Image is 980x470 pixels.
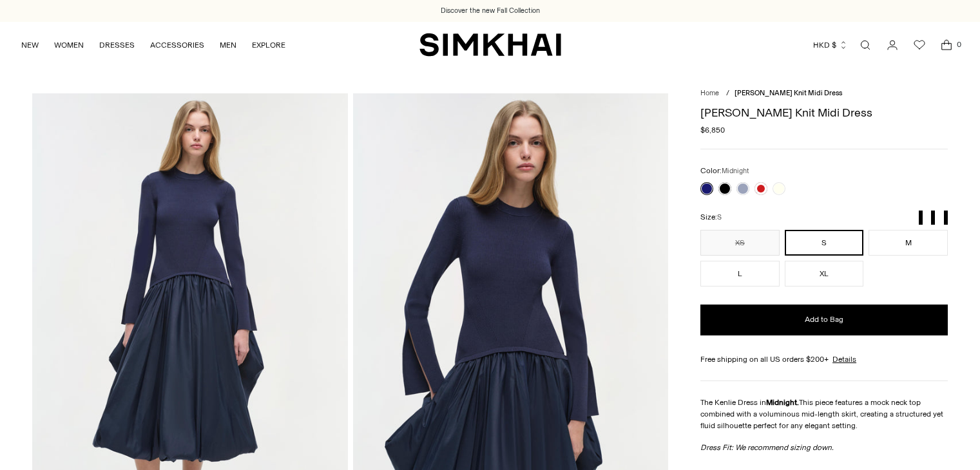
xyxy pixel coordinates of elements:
h1: [PERSON_NAME] Knit Midi Dress [700,107,948,118]
button: M [869,230,948,256]
a: Open search modal [852,32,878,58]
a: Details [832,353,856,365]
a: ACCESSORIES [150,31,204,59]
a: Home [700,89,719,97]
span: [PERSON_NAME] Knit Midi Dress [735,89,842,97]
span: S [717,213,722,221]
span: $6,850 [700,124,725,136]
a: Wishlist [907,32,932,58]
a: Open cart modal [934,32,959,58]
button: XL [785,261,864,287]
button: XS [700,230,780,256]
a: DRESSES [99,31,135,59]
p: The Kenlie Dress in This piece features a mock neck top combined with a voluminous mid-length ski... [700,397,948,431]
nav: breadcrumbs [700,88,948,99]
a: Go to the account page [879,32,905,58]
label: Size: [700,211,722,223]
span: Midnight [722,167,749,175]
span: Add to Bag [805,314,843,325]
em: Dress Fit: We recommend sizing down. [700,443,834,452]
span: 0 [953,39,965,50]
label: Color: [700,165,749,177]
button: Add to Bag [700,305,948,335]
a: SIMKHAI [419,32,561,57]
a: NEW [21,31,39,59]
div: Free shipping on all US orders $200+ [700,353,948,365]
a: Discover the new Fall Collection [441,6,540,16]
button: HKD $ [813,31,848,59]
a: MEN [220,31,236,59]
button: L [700,261,780,287]
a: EXPLORE [252,31,285,59]
div: / [726,88,729,99]
strong: Midnight. [766,398,799,407]
a: WOMEN [54,31,84,59]
button: S [785,230,864,256]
